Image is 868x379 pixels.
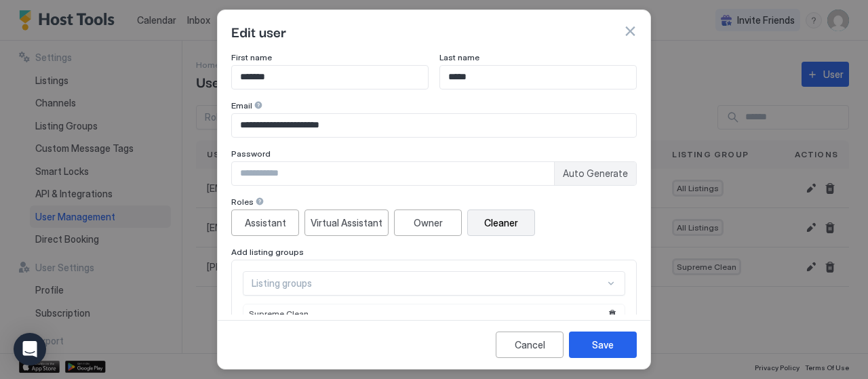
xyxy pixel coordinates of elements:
span: Add listing groups [231,247,304,257]
div: Owner [414,216,443,230]
button: Save [569,332,637,358]
div: Cancel [515,338,545,352]
input: Input Field [232,162,554,185]
div: Virtual Assistant [311,216,382,230]
input: Input Field [440,66,636,89]
input: Input Field [232,66,428,89]
button: Assistant [231,210,299,236]
div: Open Intercom Messenger [14,333,46,365]
span: Password [231,148,271,159]
div: Assistant [245,216,286,230]
button: Cleaner [467,210,535,236]
button: Cancel [496,332,564,358]
button: Remove [606,307,619,321]
input: Input Field [232,114,636,137]
span: Auto Generate [563,167,628,180]
div: Save [592,338,614,352]
div: Cleaner [484,216,518,230]
div: Listing groups [252,277,605,290]
span: Last name [439,52,479,62]
button: Virtual Assistant [304,210,389,236]
span: Supreme Clean [249,308,309,319]
span: First name [231,52,272,62]
span: Edit user [231,21,286,41]
span: Email [231,100,252,111]
button: Owner [394,210,462,236]
span: Roles [231,197,254,207]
